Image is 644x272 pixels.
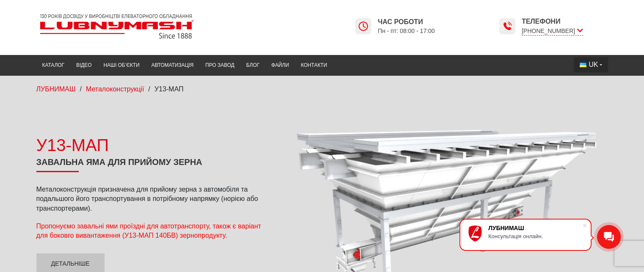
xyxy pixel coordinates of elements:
[199,57,240,74] a: Про завод
[145,57,199,74] a: Автоматизація
[240,57,265,74] a: Блог
[378,17,435,27] span: Час роботи
[36,185,267,213] p: Металоконструкція призначена для прийому зерна з автомобіля та подальшого його транспортування в ...
[36,11,197,42] img: Lubnymash
[97,57,145,74] a: Наші об’єкти
[36,85,76,93] a: ЛУБНИМАШ
[86,85,144,93] a: Металоконструкції
[265,57,295,74] a: Файли
[580,63,586,67] img: Українська
[378,27,435,35] span: Пн - пт: 08:00 - 17:00
[36,57,70,74] a: Каталог
[295,57,333,74] a: Контакти
[148,85,150,93] span: /
[488,225,582,231] div: ЛУБНИМАШ
[488,233,582,239] div: Консультація онлайн.
[574,57,608,72] button: UK
[589,60,598,69] span: UK
[80,85,81,93] span: /
[36,133,267,157] div: У13-МАП
[36,223,261,239] span: Пропонуємо завальні ями проїздні для автотранспорту, також є варіант для боковго вивантаження (У1...
[155,85,184,93] span: У13-МАП
[70,57,97,74] a: Відео
[36,157,267,172] h1: Завальна яма для прийому зерна
[522,17,583,26] span: Телефони
[358,21,368,31] img: Lubnymash time icon
[502,21,512,31] img: Lubnymash time icon
[522,27,583,36] span: [PHONE_NUMBER]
